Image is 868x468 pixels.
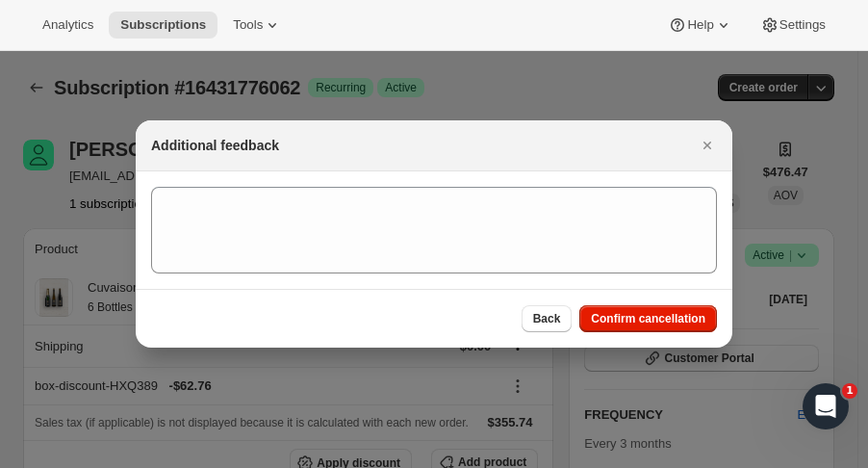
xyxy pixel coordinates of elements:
[656,12,744,39] button: Help
[842,383,857,399] span: 1
[109,12,217,39] button: Subscriptions
[42,17,93,33] span: Analytics
[803,383,849,429] iframe: Intercom live chat
[533,311,561,326] span: Back
[151,136,279,155] h2: Additional feedback
[749,12,837,39] button: Settings
[694,132,721,159] button: Close
[591,311,705,326] span: Confirm cancellation
[687,17,713,33] span: Help
[221,12,294,39] button: Tools
[779,17,826,33] span: Settings
[120,17,206,33] span: Subscriptions
[233,17,263,33] span: Tools
[522,305,573,332] button: Back
[579,305,717,332] button: Confirm cancellation
[31,12,105,39] button: Analytics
